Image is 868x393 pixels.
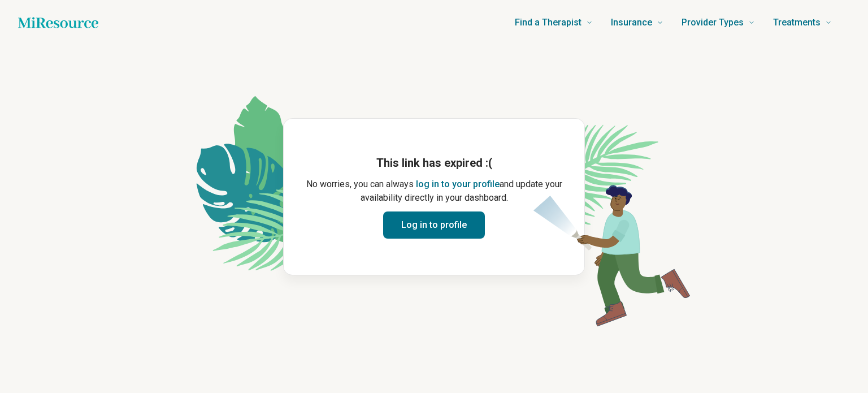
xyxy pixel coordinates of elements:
[682,15,744,31] span: Provider Types
[515,15,581,31] span: Find a Therapist
[773,15,821,31] span: Treatments
[611,15,652,31] span: Insurance
[302,155,566,171] h1: This link has expired :(
[416,178,500,191] button: log in to your profile
[18,11,98,34] a: Home page
[383,211,485,239] button: Log in to profile
[302,178,566,205] p: No worries, you can always and update your availability directly in your dashboard.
